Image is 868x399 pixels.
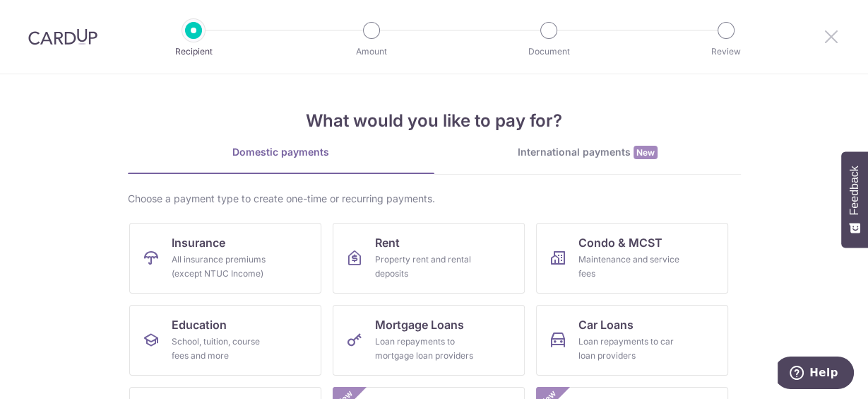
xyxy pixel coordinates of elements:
[172,234,225,251] span: Insurance
[375,234,400,251] span: Rent
[674,45,778,59] p: Review
[333,223,525,294] a: RentProperty rent and rental deposits
[841,151,868,248] button: Feedback - Show survey
[172,335,273,363] div: School, tuition, course fees and more
[634,146,658,159] span: New
[578,335,680,363] div: Loan repayments to car loan providers
[319,45,424,59] p: Amount
[848,166,861,215] span: Feedback
[129,305,321,376] a: EducationSchool, tuition, course fees and more
[28,28,97,45] img: CardUp
[375,335,477,363] div: Loan repayments to mortgage loan providers
[129,223,321,294] a: InsuranceAll insurance premiums (except NTUC Income)
[172,316,227,333] span: Education
[128,145,434,159] div: Domestic payments
[375,316,464,333] span: Mortgage Loans
[141,45,246,59] p: Recipient
[536,305,728,376] a: Car LoansLoan repayments to car loan providers
[172,253,273,281] div: All insurance premiums (except NTUC Income)
[536,223,728,294] a: Condo & MCSTMaintenance and service fees
[578,234,662,251] span: Condo & MCST
[128,108,741,134] h4: What would you like to pay for?
[578,316,634,333] span: Car Loans
[434,145,741,160] div: International payments
[497,45,601,59] p: Document
[578,253,680,281] div: Maintenance and service fees
[333,305,525,376] a: Mortgage LoansLoan repayments to mortgage loan providers
[128,192,741,206] div: Choose a payment type to create one-time or recurring payments.
[375,253,477,281] div: Property rent and rental deposits
[778,357,854,392] iframe: Opens a widget where you can find more information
